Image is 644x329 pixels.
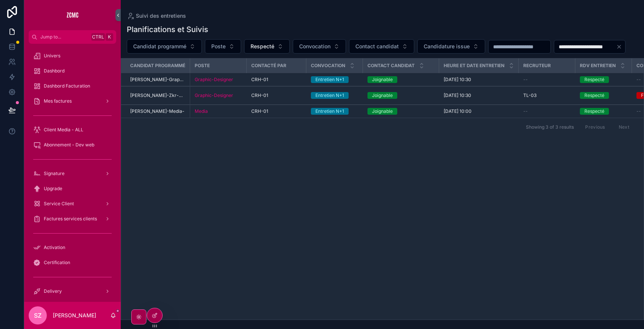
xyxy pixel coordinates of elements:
[44,53,60,59] span: Univers
[106,34,112,40] span: K
[29,284,116,298] a: Delivery
[315,108,344,115] div: Entretien N+1
[251,92,302,98] a: CRH-01
[444,77,471,83] span: [DATE] 10:30
[367,92,435,99] a: Joignable
[205,39,241,54] button: Select Button
[44,288,62,294] span: Delivery
[372,108,393,115] div: Joignable
[584,108,604,115] div: Respecté
[424,43,470,50] span: Candidature issue
[29,30,116,44] button: Jump to...CtrlK
[523,108,528,114] span: --
[127,39,202,54] button: Select Button
[311,76,358,83] a: Entretien N+1
[29,212,116,226] a: Factures services clients
[444,92,514,98] a: [DATE] 10:30
[130,108,184,114] span: [PERSON_NAME]-Media-
[195,63,210,69] span: Poste
[130,77,185,83] a: [PERSON_NAME]-Graphic-Designer-
[584,76,604,83] div: Respecté
[523,108,571,114] a: --
[251,77,268,83] span: CRH-01
[29,138,116,152] a: Abonnement - Dev web
[195,77,242,83] a: Graphic-Designer
[44,186,62,192] span: Upgrade
[523,92,571,98] a: TL-03
[444,63,504,69] span: Heure et date entretien
[130,108,185,114] a: [PERSON_NAME]-Media-
[355,43,399,50] span: Contact candidat
[44,216,97,222] span: Factures services clients
[251,63,286,69] span: Contacté par
[372,76,393,83] div: Joignable
[580,76,627,83] a: Respecté
[372,92,393,99] div: Joignable
[44,142,94,148] span: Abonnement - Dev web
[251,77,302,83] a: CRH-01
[311,92,358,99] a: Entretien N+1
[526,124,574,130] span: Showing 3 of 3 results
[195,77,233,83] span: Graphic-Designer
[315,76,344,83] div: Entretien N+1
[29,182,116,195] a: Upgrade
[53,312,96,319] p: [PERSON_NAME]
[34,311,41,320] span: SZ
[91,33,105,41] span: Ctrl
[444,108,514,114] a: [DATE] 10:00
[523,92,536,98] span: TL-03
[195,92,233,98] a: Graphic-Designer
[195,92,242,98] a: Graphic-Designer
[130,63,185,69] span: Candidat programmé
[636,108,641,114] span: --
[584,92,604,99] div: Respecté
[580,63,616,69] span: RDV entretien
[136,12,186,20] span: Suivi des entretiens
[315,92,344,99] div: Entretien N+1
[195,108,208,114] a: Media
[211,43,226,50] span: Poste
[367,108,435,115] a: Joignable
[29,167,116,180] a: Signature
[130,92,185,98] a: [PERSON_NAME]-Zkr-Graphic-Designer-
[44,260,70,266] span: Certification
[44,171,65,177] span: Signature
[29,197,116,211] a: Service Client
[251,108,302,114] a: CRH-01
[417,39,485,54] button: Select Button
[523,63,551,69] span: Recruteur
[40,34,88,40] span: Jump to...
[44,127,83,133] span: Client Media - ALL
[349,39,414,54] button: Select Button
[299,43,330,50] span: Convocation
[29,123,116,137] a: Client Media - ALL
[195,108,242,114] a: Media
[44,98,72,104] span: Mes factures
[29,94,116,108] a: Mes factures
[24,44,121,302] div: scrollable content
[251,92,268,98] span: CRH-01
[311,108,358,115] a: Entretien N+1
[127,12,186,20] a: Suivi des entretiens
[29,64,116,78] a: Dashbord
[636,77,641,83] span: --
[44,201,74,207] span: Service Client
[580,108,627,115] a: Respecté
[29,241,116,254] a: Activation
[293,39,346,54] button: Select Button
[444,92,471,98] span: [DATE] 10:30
[367,76,435,83] a: Joignable
[444,108,472,114] span: [DATE] 10:00
[251,43,274,50] span: Respecté
[133,43,186,50] span: Candidat programmé
[580,92,627,99] a: Respecté
[127,24,208,35] h1: Planifications et Suivis
[66,9,78,21] img: App logo
[29,256,116,269] a: Certification
[244,39,290,54] button: Select Button
[311,63,345,69] span: Convocation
